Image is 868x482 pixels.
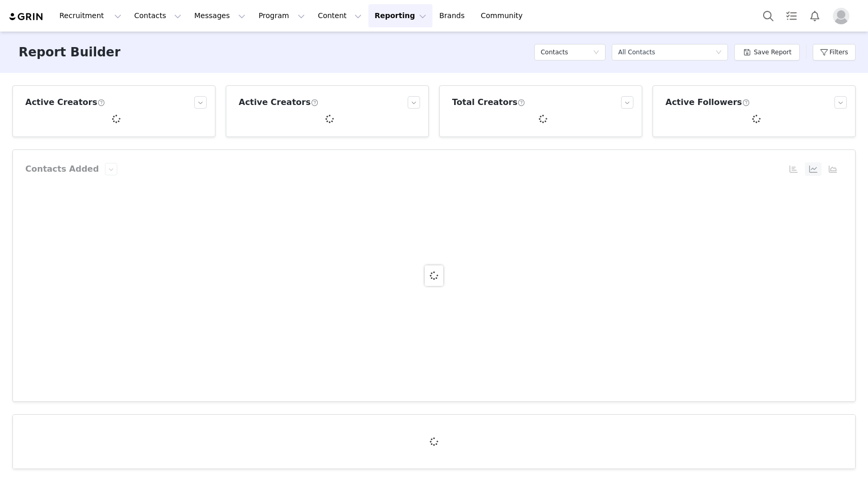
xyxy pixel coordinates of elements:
[827,8,860,24] button: Profile
[128,4,188,27] button: Contacts
[239,96,318,109] h3: Active Creators
[475,4,534,27] a: Community
[19,43,120,62] h3: Report Builder
[593,49,599,56] i: icon: down
[8,12,44,22] img: grin logo
[665,96,750,109] h3: Active Followers
[53,4,128,27] button: Recruitment
[188,4,252,27] button: Messages
[803,4,826,27] button: Notifications
[757,4,780,27] button: Search
[312,4,368,27] button: Content
[368,4,432,27] button: Reporting
[540,44,568,60] h5: Contacts
[716,49,722,56] i: icon: down
[452,96,525,109] h3: Total Creators
[780,4,803,27] a: Tasks
[618,44,655,60] div: All Contacts
[734,44,800,61] button: Save Report
[12,414,856,469] article: Contacts
[813,44,856,61] button: Filters
[25,96,105,109] h3: Active Creators
[252,4,311,27] button: Program
[833,8,849,24] img: placeholder-profile.jpg
[433,4,474,27] a: Brands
